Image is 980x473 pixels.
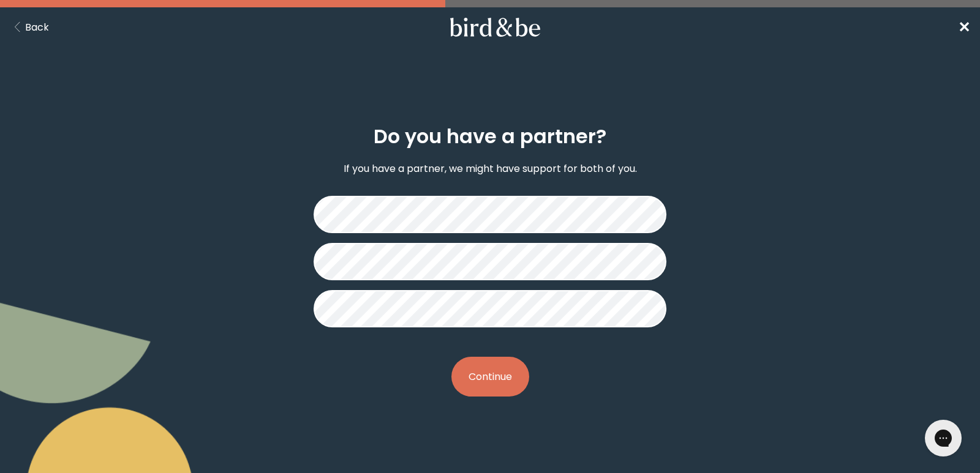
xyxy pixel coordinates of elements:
[919,415,968,461] iframe: Gorgias live chat messenger
[344,161,637,176] p: If you have a partner, we might have support for both of you.
[451,357,529,397] button: Continue
[10,20,49,35] button: Back Button
[374,122,606,151] h2: Do you have a partner?
[958,17,970,37] span: ✕
[958,17,970,38] a: ✕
